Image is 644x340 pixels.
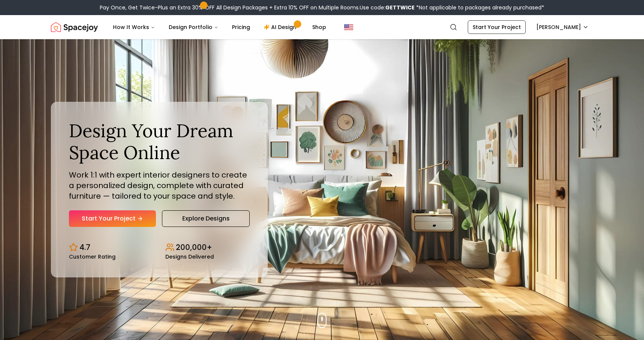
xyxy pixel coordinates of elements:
[344,23,353,32] img: United States
[385,4,415,11] b: GETTWICE
[360,4,415,11] span: Use code:
[79,242,90,253] p: 4.7
[165,254,214,259] small: Designs Delivered
[69,120,250,163] h1: Design Your Dream Space Online
[107,20,161,35] button: How It Works
[69,210,156,227] a: Start Your Project
[69,254,116,259] small: Customer Rating
[51,15,593,39] nav: Global
[163,20,224,35] button: Design Portfolio
[415,4,544,11] span: *Not applicable to packages already purchased*
[162,210,250,227] a: Explore Designs
[468,20,526,34] a: Start Your Project
[100,4,544,11] div: Pay Once, Get Twice-Plus an Extra 30% OFF All Design Packages + Extra 10% OFF on Multiple Rooms.
[69,236,250,259] div: Design stats
[51,20,98,35] img: Spacejoy Logo
[107,20,332,35] nav: Main
[69,170,250,201] p: Work 1:1 with expert interior designers to create a personalized design, complete with curated fu...
[258,20,305,35] a: AI Design
[176,242,212,253] p: 200,000+
[306,20,332,35] a: Shop
[51,20,98,35] a: Spacejoy
[226,20,256,35] a: Pricing
[532,20,593,34] button: [PERSON_NAME]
